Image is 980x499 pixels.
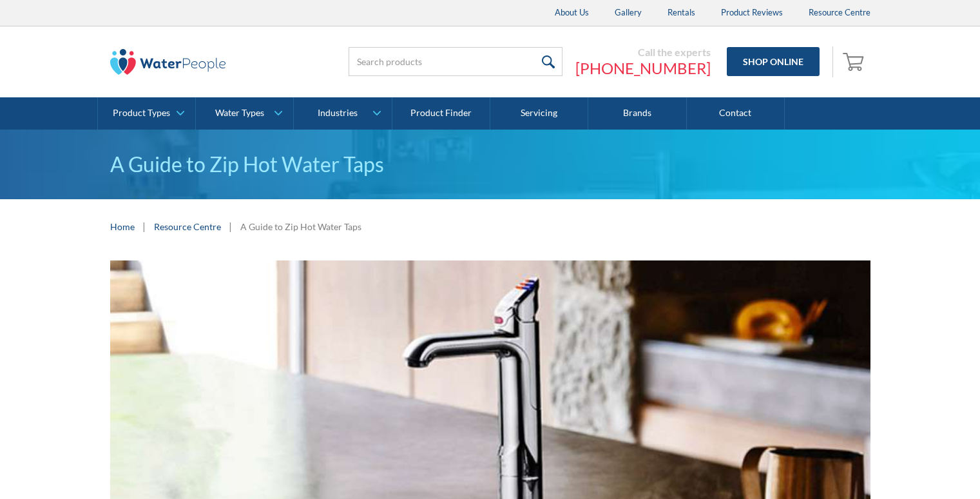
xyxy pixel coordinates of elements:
a: Water Types [196,97,293,130]
div: Water Types [215,108,264,119]
img: The Water People [110,49,226,75]
a: Home [110,220,135,233]
div: Industries [318,108,358,119]
a: Shop Online [727,47,820,76]
a: Contact [687,97,785,130]
div: Product Types [113,108,170,119]
a: Industries [294,97,391,130]
div: Call the experts [575,46,711,59]
img: shopping cart [843,51,867,72]
div: | [227,219,234,234]
h1: A Guide to Zip Hot Water Taps [110,149,870,180]
a: Product Types [98,97,195,130]
a: Resource Centre [154,220,221,233]
div: | [141,219,148,234]
a: Open empty cart [840,46,870,77]
div: A Guide to Zip Hot Water Taps [240,220,361,233]
a: Servicing [490,97,588,130]
a: Product Finder [392,97,490,130]
a: [PHONE_NUMBER] [575,59,711,78]
input: Search products [349,47,562,76]
a: Brands [588,97,686,130]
